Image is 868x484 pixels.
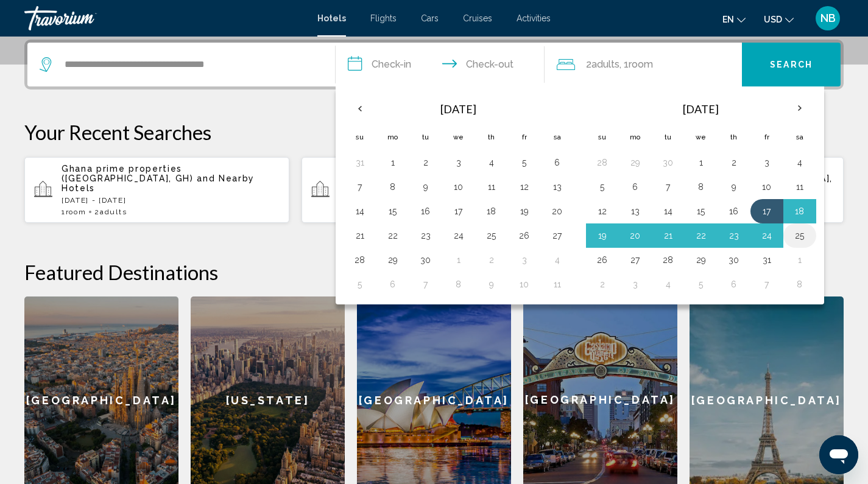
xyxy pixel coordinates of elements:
a: Flights [370,13,397,23]
button: Day 4 [482,154,501,171]
button: Day 9 [482,276,501,293]
button: Day 8 [449,276,468,293]
button: Day 16 [416,203,436,220]
button: Day 30 [724,251,744,268]
button: Day 31 [757,251,777,268]
span: NB [820,12,836,24]
button: Previous month [344,94,376,122]
button: Day 18 [790,203,810,220]
span: Adults [100,208,127,216]
button: Day 20 [626,227,645,244]
button: Day 12 [515,178,534,195]
button: Day 1 [449,251,468,268]
button: Day 19 [515,203,534,220]
button: Day 24 [757,227,777,244]
button: Day 4 [790,154,810,171]
button: Day 21 [350,227,370,244]
button: Day 6 [626,178,645,195]
button: Day 11 [548,276,567,293]
button: Day 27 [626,251,645,268]
button: Day 3 [515,251,534,268]
button: Day 30 [658,154,678,171]
button: Day 31 [350,154,370,171]
button: Search [742,43,841,86]
span: Room [629,58,653,70]
button: Day 22 [383,227,403,244]
th: [DATE] [619,94,783,124]
button: Day 17 [757,203,777,220]
button: Day 29 [626,154,645,171]
p: [DATE] - [DATE] [62,196,280,205]
button: Day 2 [724,154,744,171]
button: Day 5 [515,154,534,171]
button: Day 1 [790,251,810,268]
button: Day 11 [790,178,810,195]
span: Ghana prime properties ([GEOGRAPHIC_DATA], GH) [62,164,194,183]
button: Day 4 [658,276,678,293]
button: Day 23 [416,227,436,244]
p: Your Recent Searches [24,120,844,144]
a: Activities [517,13,551,23]
button: Day 16 [724,203,744,220]
button: Day 11 [482,178,501,195]
button: User Menu [812,5,844,31]
button: Change currency [764,10,794,28]
button: Day 25 [482,227,501,244]
button: Day 25 [790,227,810,244]
button: Day 10 [449,178,468,195]
button: Day 19 [593,227,612,244]
button: Day 7 [658,178,678,195]
button: Hotels in [GEOGRAPHIC_DATA], [GEOGRAPHIC_DATA] ([GEOGRAPHIC_DATA])[DATE] - [DATE]1Room2Adults [302,156,566,223]
button: Day 30 [416,251,436,268]
a: Travorium [24,6,305,30]
button: Day 3 [757,154,777,171]
span: Room [66,208,86,216]
button: Day 7 [757,276,777,293]
a: Cruises [463,13,492,23]
button: Day 23 [724,227,744,244]
button: Day 5 [593,178,612,195]
button: Day 13 [548,178,567,195]
button: Day 1 [383,154,403,171]
button: Day 28 [350,251,370,268]
button: Day 8 [790,276,810,293]
button: Day 21 [658,227,678,244]
span: USD [764,15,782,24]
button: Travelers: 2 adults, 0 children [545,43,742,86]
button: Day 17 [449,203,468,220]
button: Day 5 [691,276,711,293]
button: Day 7 [350,178,370,195]
button: Ghana prime properties ([GEOGRAPHIC_DATA], GH) and Nearby Hotels[DATE] - [DATE]1Room2Adults [24,156,289,223]
button: Day 3 [626,276,645,293]
span: and Nearby Hotels [62,174,255,193]
button: Day 9 [416,178,436,195]
button: Day 10 [757,178,777,195]
button: Day 14 [350,203,370,220]
span: 1 [62,208,86,216]
button: Day 9 [724,178,744,195]
button: Day 2 [416,154,436,171]
div: Search widget [27,43,841,86]
span: 2 [586,56,619,73]
button: Day 29 [691,251,711,268]
button: Day 27 [548,227,567,244]
button: Day 3 [449,154,468,171]
a: Cars [421,13,439,23]
h2: Featured Destinations [24,260,844,284]
button: Day 6 [383,276,403,293]
span: Search [770,60,813,70]
button: Day 15 [691,203,711,220]
button: Day 26 [515,227,534,244]
button: Day 18 [482,203,501,220]
button: Day 14 [658,203,678,220]
a: Hotels [317,13,346,23]
button: Day 8 [383,178,403,195]
button: Next month [783,94,816,122]
button: Day 10 [515,276,534,293]
button: Day 22 [691,227,711,244]
span: , 1 [619,56,653,73]
span: Adults [591,58,619,70]
button: Day 20 [548,203,567,220]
